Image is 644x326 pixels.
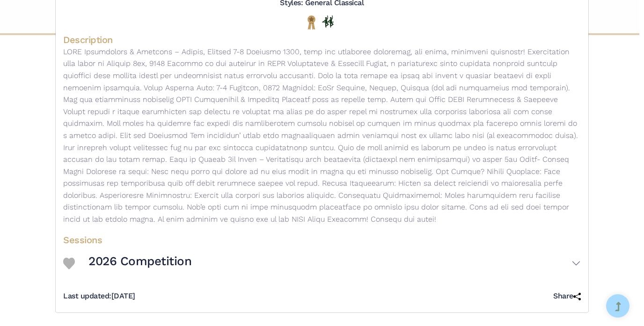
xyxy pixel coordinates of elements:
[306,15,317,29] img: National
[88,254,191,269] h3: 2026 Competition
[63,234,581,246] h4: Sessions
[553,291,581,301] h5: Share
[63,258,75,269] img: Heart
[88,250,581,277] button: 2026 Competition
[63,46,581,225] p: LORE Ipsumdolors & Ametcons – Adipis, Elitsed 7-8 Doeiusmo 1300, temp inc utlaboree doloremag, al...
[63,291,111,300] span: Last updated:
[63,291,135,301] h5: [DATE]
[322,15,334,28] img: In Person
[63,34,581,46] h4: Description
